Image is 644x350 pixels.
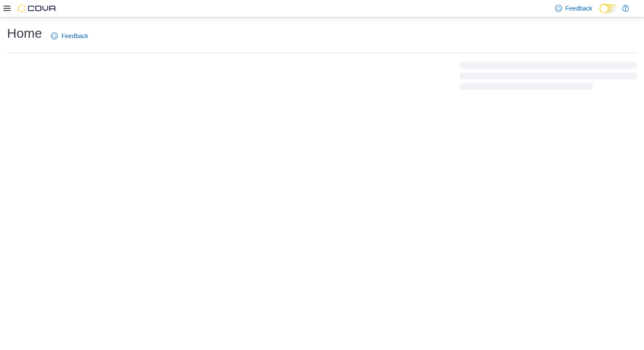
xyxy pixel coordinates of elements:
h1: Home [7,25,42,42]
span: Feedback [61,32,88,40]
span: Loading [460,64,637,92]
input: Dark Mode [599,4,618,13]
span: Dark Mode [599,13,600,14]
img: Cova [18,4,57,13]
span: Feedback [566,4,592,13]
a: Feedback [47,27,92,45]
